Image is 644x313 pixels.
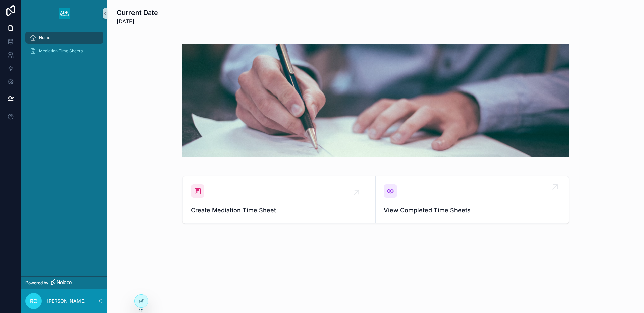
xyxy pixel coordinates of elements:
[47,298,86,304] p: [PERSON_NAME]
[59,8,70,19] img: App logo
[39,35,50,40] span: Home
[25,32,103,44] a: Home
[117,17,158,25] span: [DATE]
[21,276,107,289] a: Powered by
[384,206,560,215] span: View Completed Time Sheets
[25,45,103,57] a: Mediation Time Sheets
[25,280,48,286] span: Powered by
[182,44,569,157] img: 27711-Screenshot-2025-04-01-at-7.35.48-PM.png
[30,297,37,305] span: RC
[376,176,569,223] a: View Completed Time Sheets
[21,27,107,66] div: scrollable content
[191,206,367,215] span: Create Mediation Time Sheet
[39,48,83,54] span: Mediation Time Sheets
[117,8,158,17] h1: Current Date
[183,176,376,223] a: Create Mediation Time Sheet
